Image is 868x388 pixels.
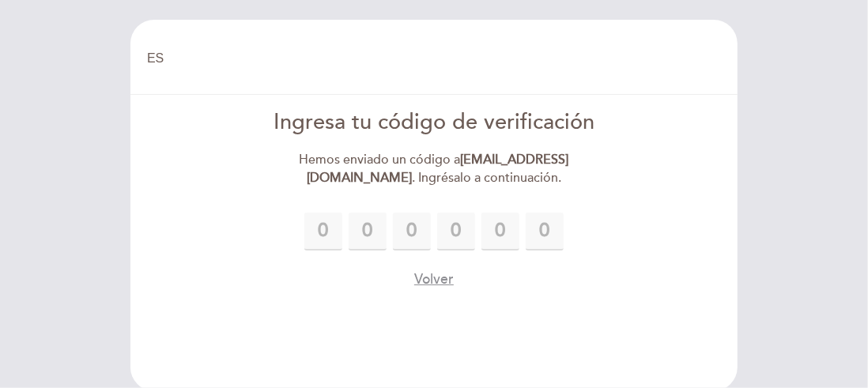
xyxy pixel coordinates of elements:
input: 0 [437,213,475,251]
div: Hemos enviado un código a . Ingrésalo a continuación. [253,151,616,187]
button: Volver [414,269,454,289]
div: Ingresa tu código de verificación [253,107,616,138]
input: 0 [304,213,342,251]
input: 0 [349,213,387,251]
input: 0 [393,213,431,251]
input: 0 [526,213,564,251]
strong: [EMAIL_ADDRESS][DOMAIN_NAME] [307,152,569,186]
input: 0 [481,213,519,251]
